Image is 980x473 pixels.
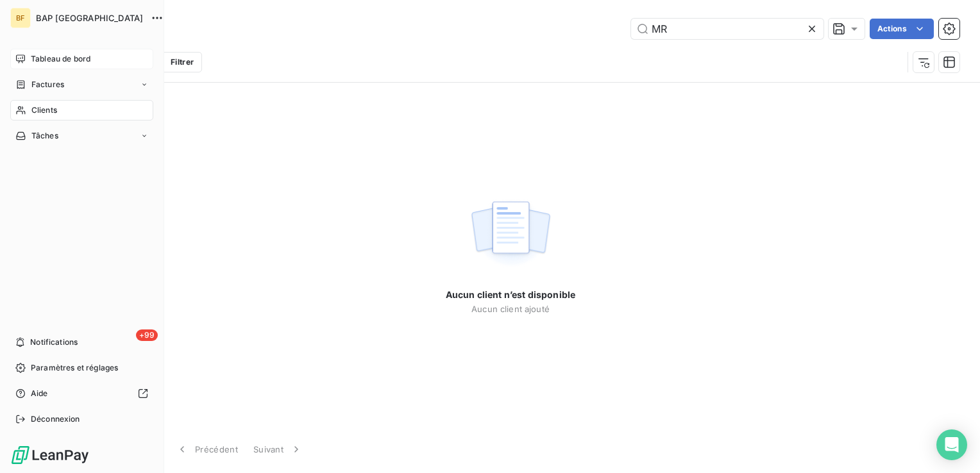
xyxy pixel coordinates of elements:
[31,53,90,65] span: Tableau de bord
[471,304,550,314] span: Aucun client ajouté
[31,104,57,116] span: Clients
[446,288,575,301] span: Aucun client n’est disponible
[870,19,934,39] button: Actions
[936,429,967,460] div: Open Intercom Messenger
[469,194,552,274] img: empty state
[31,130,58,142] span: Tâches
[143,52,202,72] button: Filtrer
[31,79,64,90] span: Factures
[10,383,153,404] a: Aide
[246,436,310,463] button: Suivant
[10,445,90,465] img: Logo LeanPay
[31,413,80,425] span: Déconnexion
[136,329,158,341] span: +99
[31,388,48,399] span: Aide
[168,436,246,463] button: Précédent
[10,8,31,28] div: BF
[31,362,118,374] span: Paramètres et réglages
[30,336,78,348] span: Notifications
[36,13,143,23] span: BAP [GEOGRAPHIC_DATA]
[631,19,824,39] input: Rechercher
